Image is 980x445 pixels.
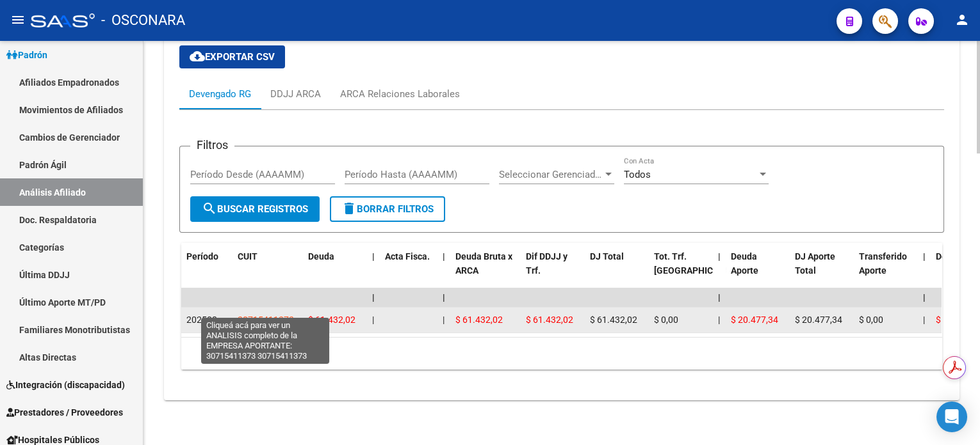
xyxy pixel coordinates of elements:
span: 202508 [186,315,217,325]
span: Tot. Trf. [GEOGRAPHIC_DATA] [654,251,741,276]
span: Acta Fisca. [385,251,430,262]
datatable-header-cell: | [367,243,380,299]
span: Período [186,251,218,262]
mat-icon: person [954,12,970,27]
span: 30715411373 [238,315,294,325]
span: | [923,251,926,262]
span: Seleccionar Gerenciador [499,169,603,180]
button: Borrar Filtros [330,196,445,222]
span: $ 61.432,02 [308,315,355,325]
datatable-header-cell: | [918,243,931,299]
span: Deuda Aporte [731,251,758,276]
mat-icon: menu [10,12,26,27]
datatable-header-cell: Tot. Trf. Bruto [649,243,713,299]
h3: Filtros [190,136,234,154]
span: $ 61.432,02 [590,315,637,325]
span: DJ Aporte Total [795,251,835,276]
span: Borrar Filtros [341,203,434,215]
span: $ 61.432,02 [526,315,573,325]
div: DDJJ ARCA [270,87,321,101]
span: CUIT [238,251,257,262]
span: | [443,315,445,325]
mat-icon: delete [341,201,357,216]
datatable-header-cell: DJ Total [585,243,649,299]
button: Exportar CSV [179,45,285,68]
span: $ 20.477,34 [731,315,778,325]
span: $ 0,00 [654,315,678,325]
mat-icon: cloud_download [190,49,205,64]
span: | [372,292,375,302]
datatable-header-cell: Deuda Bruta x ARCA [450,243,521,299]
datatable-header-cell: | [437,243,450,299]
span: - OSCONARA [101,6,185,35]
span: | [443,292,445,302]
datatable-header-cell: Deuda Aporte [726,243,790,299]
span: | [372,251,375,262]
span: | [443,251,445,262]
datatable-header-cell: CUIT [233,243,303,299]
datatable-header-cell: Dif DDJJ y Trf. [521,243,585,299]
span: | [718,315,720,325]
span: | [923,292,926,302]
datatable-header-cell: Período [181,243,233,299]
span: | [718,292,721,302]
span: | [372,315,374,325]
datatable-header-cell: Transferido Aporte [854,243,918,299]
span: $ 61.432,02 [455,315,503,325]
span: Todos [624,169,651,180]
div: Devengado RG [189,87,251,101]
span: Transferido Aporte [859,251,907,276]
datatable-header-cell: Deuda [303,243,367,299]
span: Integración (discapacidad) [6,378,125,392]
span: Padrón [6,48,47,62]
span: Dif DDJJ y Trf. [526,251,568,276]
span: $ 0,00 [859,315,883,325]
button: Buscar Registros [190,196,320,222]
mat-icon: search [202,201,217,216]
span: Exportar CSV [190,51,275,63]
datatable-header-cell: Acta Fisca. [380,243,437,299]
datatable-header-cell: | [713,243,726,299]
span: Prestadores / Proveedores [6,405,123,419]
span: | [718,251,721,262]
span: $ 20.477,34 [795,315,842,325]
div: Open Intercom Messenger [936,402,967,432]
span: Deuda [308,251,334,262]
span: DJ Total [590,251,624,262]
datatable-header-cell: DJ Aporte Total [790,243,854,299]
span: Deuda Bruta x ARCA [455,251,512,276]
span: | [923,315,925,325]
span: Buscar Registros [202,203,308,215]
div: ARCA Relaciones Laborales [340,87,460,101]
